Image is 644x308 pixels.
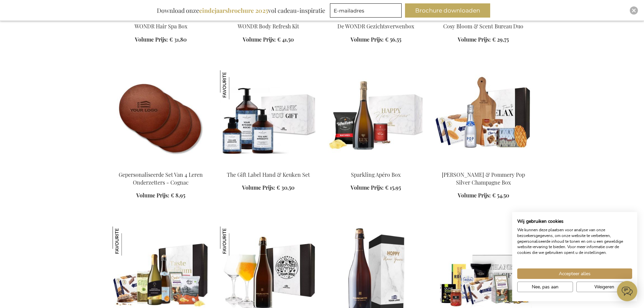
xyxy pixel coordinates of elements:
[532,283,558,290] span: Nee, pas aan
[435,162,532,169] a: Sweet Delights & Pommery Pop Silver Champagne Box
[242,184,294,192] a: Volume Prijs: € 30,50
[330,3,402,18] input: E-mailadres
[135,36,168,43] span: Volume Prijs:
[135,36,187,44] a: Volume Prijs: € 31,80
[351,184,401,192] a: Volume Prijs: € 15,95
[277,36,294,43] span: € 41,50
[154,3,328,18] div: Download onze vol cadeau-inspiratie
[632,8,636,13] img: Close
[171,192,185,199] span: € 8,95
[330,3,404,20] form: marketing offers and promotions
[220,70,249,99] img: The Gift Label Hand & Keuken Set
[594,283,614,290] span: Weigeren
[136,192,185,199] a: Volume Prijs: € 8,95
[385,36,401,43] span: € 56,55
[630,6,638,15] div: Close
[442,171,525,186] a: [PERSON_NAME] & Pommery Pop Silver Champagne Box
[351,171,401,178] a: Sparkling Apéro Box
[328,70,424,165] img: Sparkling Apero Box
[242,184,275,191] span: Volume Prijs:
[328,162,424,169] a: Sparkling Apero Box
[351,184,384,191] span: Volume Prijs:
[492,192,509,199] span: € 54,50
[113,227,142,256] img: Taste Of Belgium Gift Set
[113,70,209,165] img: Gepersonaliseerde Set Van 4 Leren Onderzetters - Cognac
[517,268,632,279] button: Accepteer alle cookies
[243,36,294,44] a: Volume Prijs: € 41,50
[492,36,509,43] span: € 29,75
[113,162,209,169] a: Gepersonaliseerde Set Van 4 Leren Onderzetters - Cognac
[385,184,401,191] span: € 15,95
[136,192,169,199] span: Volume Prijs:
[458,192,509,199] a: Volume Prijs: € 54,50
[458,192,491,199] span: Volume Prijs:
[135,23,187,30] a: WONDR Hair Spa Box
[517,218,632,224] h2: Wij gebruiken cookies
[220,227,249,256] img: Fourchette Bier Gift Box
[443,23,523,30] a: Cosy Bloom & Scent Bureau Duo
[243,36,276,43] span: Volume Prijs:
[199,6,268,15] b: eindejaarsbrochure 2025
[458,36,509,44] a: Volume Prijs: € 29,75
[227,171,310,178] a: The Gift Label Hand & Keuken Set
[169,36,187,43] span: € 31,80
[517,227,632,256] p: We kunnen deze plaatsen voor analyse van onze bezoekersgegevens, om onze website te verbeteren, g...
[351,36,384,43] span: Volume Prijs:
[238,23,299,30] a: WONDR Body Refresh Kit
[337,23,414,30] a: De WONDR Gezichtsverwenbox
[435,70,532,165] img: Sweet Delights & Pommery Pop Silver Champagne Box
[220,70,317,165] img: The Gift Label Hand & Kitchen Set
[576,282,632,292] button: Alle cookies weigeren
[220,162,317,169] a: The Gift Label Hand & Kitchen Set The Gift Label Hand & Keuken Set
[617,281,637,301] iframe: belco-activator-frame
[458,36,491,43] span: Volume Prijs:
[517,282,573,292] button: Pas cookie voorkeuren aan
[119,171,203,186] a: Gepersonaliseerde Set Van 4 Leren Onderzetters - Cognac
[277,184,294,191] span: € 30,50
[559,270,591,277] span: Accepteer alles
[351,36,401,44] a: Volume Prijs: € 56,55
[405,3,490,18] button: Brochure downloaden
